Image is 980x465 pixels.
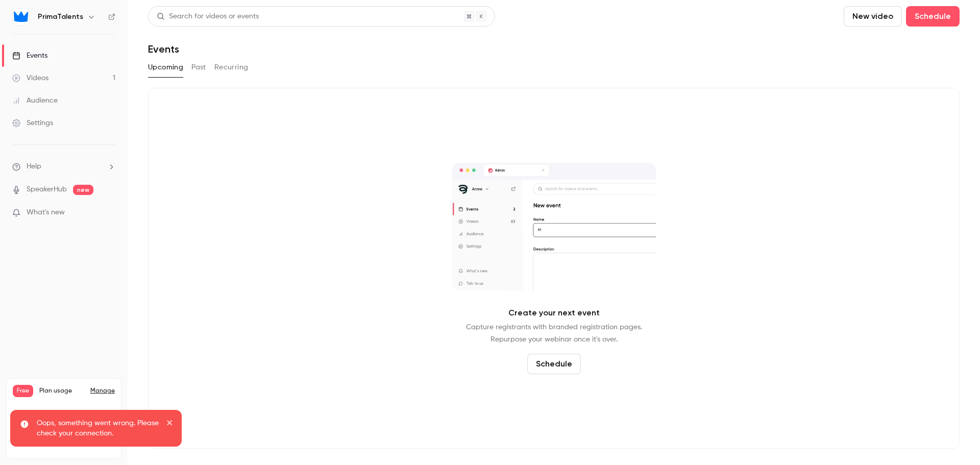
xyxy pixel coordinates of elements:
[527,354,581,374] button: Schedule
[906,6,960,27] button: Schedule
[12,118,53,128] div: Settings
[38,12,83,22] h6: PrimaTalents
[157,11,259,22] div: Search for videos or events
[466,321,642,346] p: Capture registrants with branded registration pages. Repurpose your webinar once it's over.
[27,207,65,218] span: What's new
[148,59,183,76] button: Upcoming
[37,418,159,438] p: Oops, something went wrong. Please check your connection.
[12,73,48,83] div: Videos
[844,6,902,27] button: New video
[12,95,58,106] div: Audience
[39,387,84,395] span: Plan usage
[12,51,47,61] div: Events
[103,208,115,217] iframe: Noticeable Trigger
[27,184,67,195] a: SpeakerHub
[73,185,93,195] span: new
[148,43,179,55] h1: Events
[13,9,29,25] img: PrimaTalents
[214,59,249,76] button: Recurring
[12,161,115,172] li: help-dropdown-opener
[13,385,33,397] span: Free
[166,418,174,430] button: close
[191,59,206,76] button: Past
[90,387,115,395] a: Manage
[27,161,41,172] span: Help
[508,307,600,319] p: Create your next event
